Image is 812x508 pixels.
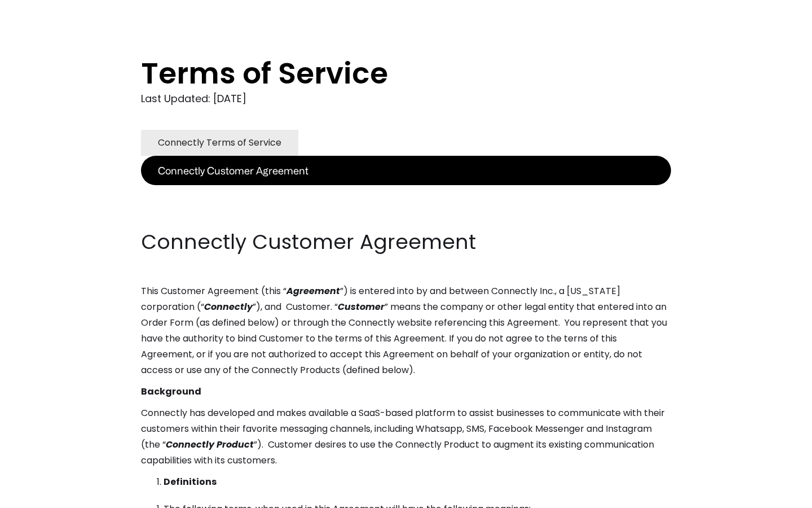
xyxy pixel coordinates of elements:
[204,300,253,313] em: Connectly
[141,385,201,398] strong: Background
[164,475,217,488] strong: Definitions
[141,405,671,468] p: Connectly has developed and makes available a SaaS-based platform to assist businesses to communi...
[11,487,68,504] aside: Language selected: English
[158,135,281,151] div: Connectly Terms of Service
[141,56,626,90] h1: Terms of Service
[338,300,385,313] em: Customer
[141,185,671,201] p: ‍
[141,228,671,256] h2: Connectly Customer Agreement
[23,488,68,504] ul: Language list
[141,207,671,222] p: ‍
[158,163,308,178] div: Connectly Customer Agreement
[166,438,254,451] em: Connectly Product
[141,90,671,107] div: Last Updated: [DATE]
[286,284,340,297] em: Agreement
[141,283,671,378] p: This Customer Agreement (this “ ”) is entered into by and between Connectly Inc., a [US_STATE] co...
